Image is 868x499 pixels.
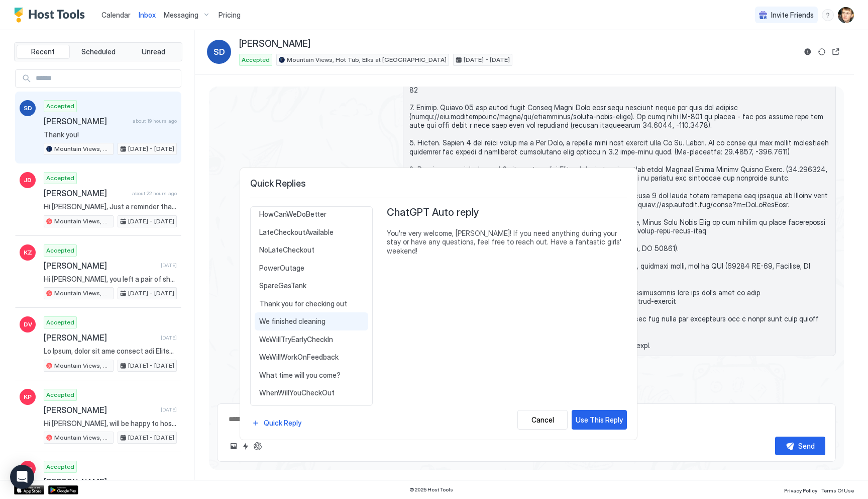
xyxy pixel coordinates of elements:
[264,418,301,428] div: Quick Reply
[572,410,627,430] button: Use This Reply
[259,317,364,326] span: We finished cleaning
[576,414,623,425] div: Use This Reply
[259,335,364,344] span: WeWillTryEarlyCheckIn
[10,465,34,489] div: Open Intercom Messenger
[250,416,303,430] button: Quick Reply
[259,264,364,273] span: PowerOutage
[259,371,364,380] span: What time will you come?
[259,281,364,290] span: SpareGasTank
[531,414,554,425] div: Cancel
[387,229,627,256] span: You're very welcome, [PERSON_NAME]! If you need anything during your stay or have any questions, ...
[259,210,364,219] span: HowCanWeDoBetter
[259,245,364,255] span: NoLateCheckout
[250,178,627,190] span: Quick Replies
[387,206,479,219] span: ChatGPT Auto reply
[259,353,364,362] span: WeWillWorkOnFeedback
[517,410,568,430] button: Cancel
[259,228,364,237] span: LateCheckoutAvailable
[259,388,364,397] span: WhenWillYouCheckOut
[259,299,364,308] span: Thank you for checking out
